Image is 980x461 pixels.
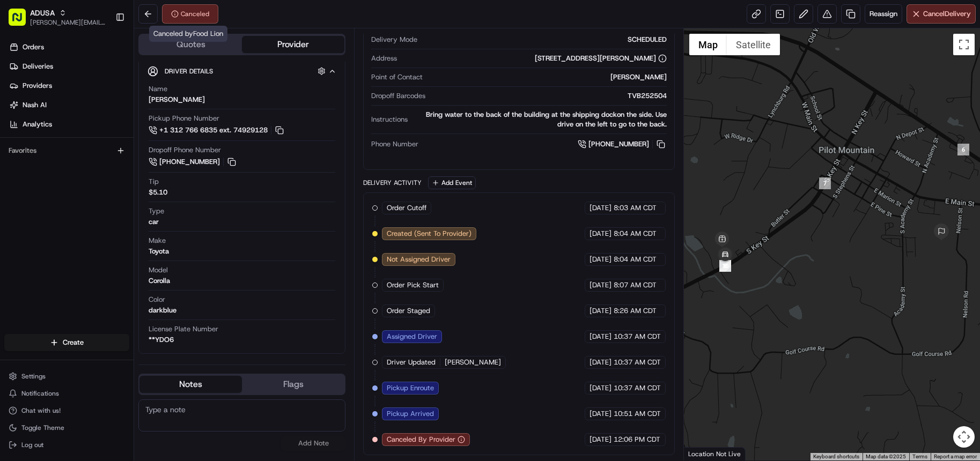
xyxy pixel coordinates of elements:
button: [PERSON_NAME][EMAIL_ADDRESS][PERSON_NAME][DOMAIN_NAME] [30,18,107,27]
span: API Documentation [101,155,172,166]
a: 💻API Documentation [86,151,176,170]
button: Notes [139,376,242,393]
span: Address [371,54,397,63]
span: Nash AI [23,100,47,110]
div: 6 [957,144,969,155]
span: Notifications [21,389,59,398]
div: Favorites [4,142,129,159]
div: Start new chat [36,102,176,113]
span: Settings [21,372,46,381]
button: Add Event [428,176,476,189]
button: Create [4,334,129,351]
span: 10:51 AM CDT [614,409,661,419]
a: 📗Knowledge Base [6,151,86,170]
div: 💻 [91,157,99,165]
a: Analytics [4,116,134,133]
span: [DATE] [590,229,611,239]
button: Keyboard shortcuts [813,453,859,460]
span: License Plate Number [149,324,218,334]
a: Orders [4,39,134,56]
button: Show satellite imagery [727,34,780,55]
img: 1736555255976-a54dd68f-1ca7-489b-9aae-adbdc363a1c4 [11,102,30,122]
span: Model [149,265,168,275]
span: [PHONE_NUMBER] [159,157,220,167]
button: CancelDelivery [907,4,976,24]
div: [STREET_ADDRESS][PERSON_NAME] [535,54,667,63]
button: ADUSA [30,8,55,18]
div: [PERSON_NAME] [149,95,205,105]
div: Delivery Activity [363,179,422,187]
a: [PHONE_NUMBER] [578,138,667,150]
a: Nash AI [4,96,134,114]
img: Nash [11,11,32,32]
span: 8:04 AM CDT [614,255,657,264]
span: Canceled by Food Lion [153,29,223,38]
div: Bring water to the back of the building at the shipping dockon the side. Use drive on the left to... [412,110,667,129]
a: Terms (opens in new tab) [912,453,927,459]
span: Log out [21,441,43,449]
button: Show street map [689,34,727,55]
p: Welcome 👋 [11,43,195,60]
span: Order Staged [387,306,430,316]
span: Toggle Theme [21,423,64,432]
span: 8:26 AM CDT [614,306,657,316]
span: [DATE] [590,435,611,444]
span: 12:06 PM CDT [614,435,660,444]
span: Orders [23,42,44,52]
button: Quotes [139,36,242,53]
span: +1 312 766 6835 ext. 74929128 [159,125,268,135]
div: We're available if you need us! [36,113,136,122]
img: Google [687,447,722,460]
span: Pickup Enroute [387,383,434,393]
span: Not Assigned Driver [387,255,451,264]
span: [DATE] [590,409,611,419]
span: Point of Contact [371,72,423,82]
span: Providers [23,81,52,91]
span: 8:07 AM CDT [614,280,657,290]
button: Canceled [162,4,218,24]
div: car [149,217,159,227]
button: Flags [242,376,344,393]
a: +1 312 766 6835 ext. 74929128 [149,124,285,136]
span: Reassign [870,9,897,19]
span: [DATE] [590,306,611,316]
div: TVB252504 [430,91,667,101]
button: Log out [4,437,129,452]
span: Instructions [371,115,408,124]
span: [PERSON_NAME] [445,358,501,367]
button: [PHONE_NUMBER] [149,156,238,168]
button: Toggle Theme [4,420,129,435]
span: Deliveries [23,62,53,71]
div: Toyota [149,247,169,256]
button: Notifications [4,386,129,401]
span: Analytics [23,120,52,129]
span: 10:37 AM CDT [614,383,661,393]
span: 8:04 AM CDT [614,229,657,239]
span: Pickup Phone Number [149,114,219,123]
a: Powered byPylon [76,181,130,190]
span: Driver Details [165,67,213,76]
span: Driver Updated [387,358,436,367]
span: Pickup Arrived [387,409,434,419]
a: Providers [4,77,134,94]
button: Driver Details [148,62,336,80]
span: Map data ©2025 [866,453,906,459]
a: Report a map error [934,453,977,459]
button: Start new chat [182,106,195,118]
span: Created (Sent To Provider) [387,229,471,239]
button: Toggle fullscreen view [953,34,975,55]
span: Tip [149,177,159,187]
span: 8:03 AM CDT [614,203,657,213]
span: [DATE] [590,332,611,341]
span: Color [149,295,165,304]
span: Dropoff Phone Number [149,145,221,155]
input: Clear [28,69,177,80]
span: Create [63,338,84,347]
div: [PERSON_NAME] [427,72,667,82]
span: Order Pick Start [387,280,439,290]
button: Provider [242,36,344,53]
div: $5.10 [149,188,167,197]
